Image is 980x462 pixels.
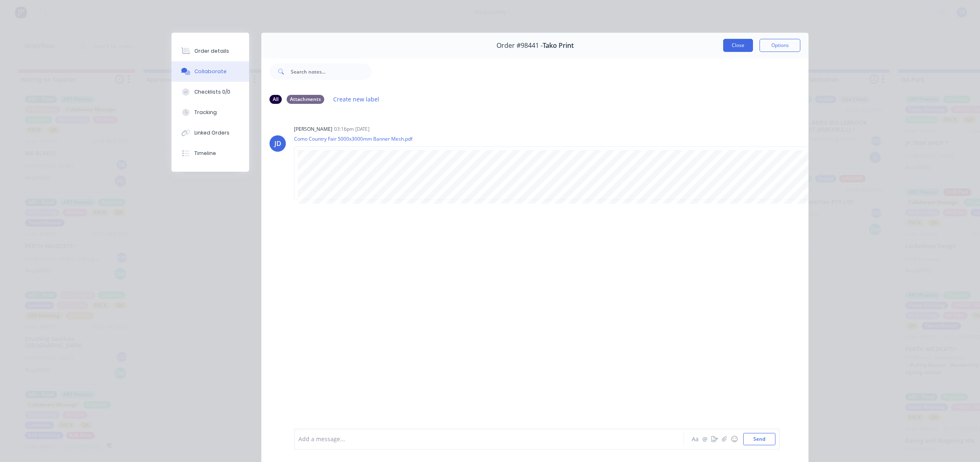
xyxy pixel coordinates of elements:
[723,39,753,52] button: Close
[497,42,543,49] span: Order #98441 -
[194,150,216,157] div: Timeline
[171,41,249,61] button: Order details
[171,102,249,123] button: Tracking
[291,63,372,80] input: Search notes...
[171,143,249,164] button: Timeline
[287,95,324,104] div: Attachments
[543,42,574,49] span: Tako Print
[194,88,230,96] div: Checklists 0/0
[269,95,282,104] div: All
[294,135,949,142] p: Como Country Fair 5000x3000mm Banner Mesh.pdf
[294,126,332,133] div: [PERSON_NAME]
[171,123,249,143] button: Linked Orders
[194,129,229,137] div: Linked Orders
[171,82,249,102] button: Checklists 0/0
[690,434,700,444] button: Aa
[759,39,800,52] button: Options
[729,434,739,444] button: ☺
[329,94,384,105] button: Create new label
[171,61,249,82] button: Collaborate
[194,68,227,75] div: Collaborate
[334,126,370,133] div: 03:16pm [DATE]
[274,139,281,148] div: JD
[194,47,229,55] div: Order details
[700,434,710,444] button: @
[743,433,775,445] button: Send
[194,109,217,116] div: Tracking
